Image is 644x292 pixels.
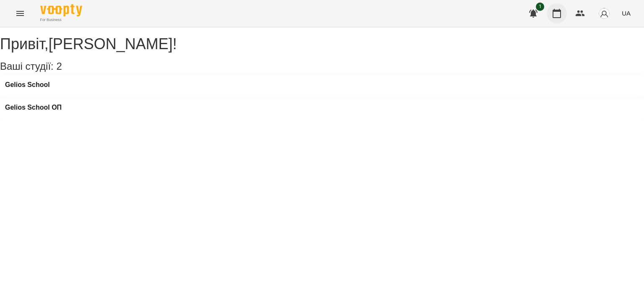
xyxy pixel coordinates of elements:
img: Voopty Logo [40,4,82,16]
a: Gelios School ОП [5,104,62,111]
span: For Business [40,17,82,23]
span: UA [622,9,631,18]
a: Gelios School [5,81,50,89]
button: UA [618,5,634,21]
span: 2 [56,61,62,72]
img: avatar_s.png [598,8,610,19]
span: 1 [536,3,544,11]
button: Menu [10,3,30,24]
